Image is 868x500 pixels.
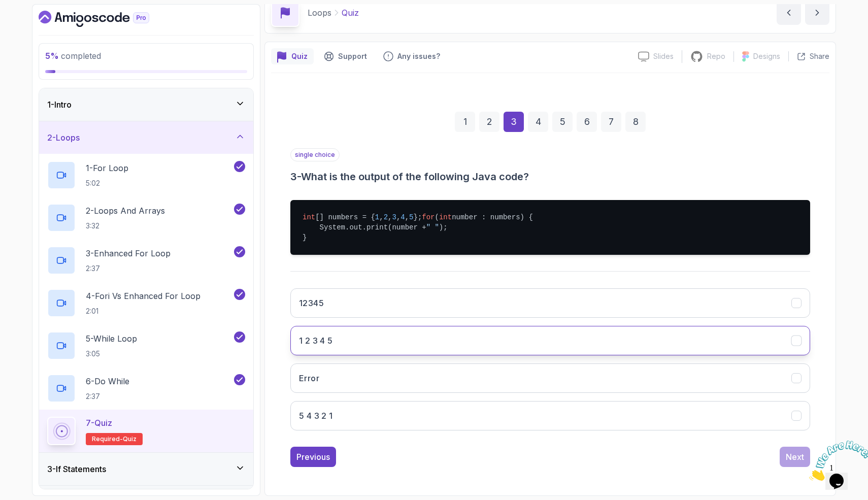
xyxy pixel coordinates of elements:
[4,4,8,13] span: 1
[86,391,129,402] p: 2:37
[455,112,475,132] div: 1
[290,170,810,184] h3: 3 - What is the output of the following Java code?
[39,88,253,121] button: 1-Intro
[290,447,336,467] button: Previous
[805,437,868,485] iframe: chat widget
[290,326,810,355] button: 1 2 3 4 5
[86,221,165,231] p: 3:32
[625,112,646,132] div: 8
[422,213,435,221] span: for
[86,375,129,387] p: 6 - Do While
[47,98,72,111] h3: 1 - Intro
[47,161,245,189] button: 1-For Loop5:02
[86,349,137,359] p: 3:05
[308,7,331,19] p: Loops
[552,112,573,132] div: 5
[299,335,333,347] h3: 1 2 3 4 5
[290,401,810,430] button: 5 4 3 2 1
[653,51,674,61] p: Slides
[342,7,359,19] p: Quiz
[47,374,245,403] button: 6-Do While2:37
[299,410,333,422] h3: 5 4 3 2 1
[290,363,810,393] button: Error
[271,48,314,64] button: quiz button
[528,112,548,132] div: 4
[290,200,810,255] pre: [] numbers = { , , , , }; ( number : numbers) { System.out.print(number + ); }
[39,121,253,154] button: 2-Loops
[45,51,101,61] span: completed
[39,453,253,485] button: 3-If Statements
[4,4,67,44] img: Chat attention grabber
[426,223,439,231] span: " "
[86,290,201,302] p: 4 - Fori vs Enhanced For Loop
[47,204,245,232] button: 2-Loops And Arrays3:32
[397,51,440,61] p: Any issues?
[47,131,80,144] h3: 2 - Loops
[86,417,112,429] p: 7 - Quiz
[577,112,597,132] div: 6
[290,288,810,318] button: 12345
[504,112,524,132] div: 3
[375,213,379,221] span: 1
[400,213,405,221] span: 4
[45,51,59,61] span: 5 %
[788,51,829,61] button: Share
[86,205,165,217] p: 2 - Loops And Arrays
[299,297,324,309] h3: 12345
[123,435,137,443] span: quiz
[439,213,452,221] span: int
[318,48,373,64] button: Support button
[47,463,106,475] h3: 3 - If Statements
[299,372,319,384] h3: Error
[47,417,245,445] button: 7-QuizRequired-quiz
[86,306,201,316] p: 2:01
[290,148,340,161] p: single choice
[392,213,396,221] span: 3
[805,1,829,25] button: next content
[338,51,367,61] p: Support
[601,112,621,132] div: 7
[86,178,128,188] p: 5:02
[786,451,804,463] div: Next
[303,213,315,221] span: int
[409,213,413,221] span: 5
[86,332,137,345] p: 5 - While Loop
[86,247,171,259] p: 3 - Enhanced For Loop
[384,213,388,221] span: 2
[47,246,245,275] button: 3-Enhanced For Loop2:37
[47,331,245,360] button: 5-While Loop3:05
[86,162,128,174] p: 1 - For Loop
[47,289,245,317] button: 4-Fori vs Enhanced For Loop2:01
[291,51,308,61] p: Quiz
[707,51,725,61] p: Repo
[810,51,829,61] p: Share
[753,51,780,61] p: Designs
[86,263,171,274] p: 2:37
[92,435,123,443] span: Required-
[39,11,173,27] a: Dashboard
[479,112,499,132] div: 2
[296,451,330,463] div: Previous
[780,447,810,467] button: Next
[777,1,801,25] button: previous content
[377,48,446,64] button: Feedback button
